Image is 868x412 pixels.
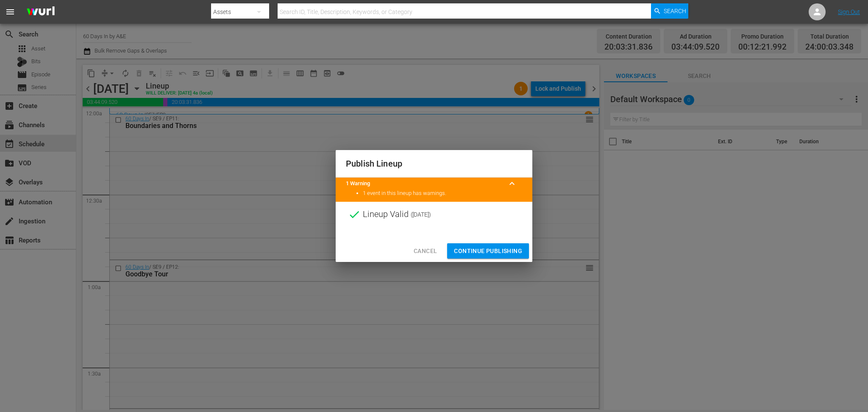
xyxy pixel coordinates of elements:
[407,243,444,259] button: Cancel
[363,189,522,198] li: 1 event in this lineup has warnings.
[502,173,522,194] button: keyboard_arrow_up
[346,157,522,170] h2: Publish Lineup
[5,7,15,17] span: menu
[838,8,860,15] a: Sign Out
[447,243,529,259] button: Continue Publishing
[336,202,532,227] div: Lineup Valid
[20,2,61,22] img: ans4CAIJ8jUAAAAAAAAAAAAAAAAAAAAAAAAgQb4GAAAAAAAAAAAAAAAAAAAAAAAAJMjXAAAAAAAAAAAAAAAAAAAAAAAAgAT5G...
[411,208,431,221] span: ( [DATE] )
[664,3,686,19] span: Search
[507,178,517,189] span: keyboard_arrow_up
[454,246,522,256] span: Continue Publishing
[346,180,502,188] title: 1 Warning
[414,246,437,256] span: Cancel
